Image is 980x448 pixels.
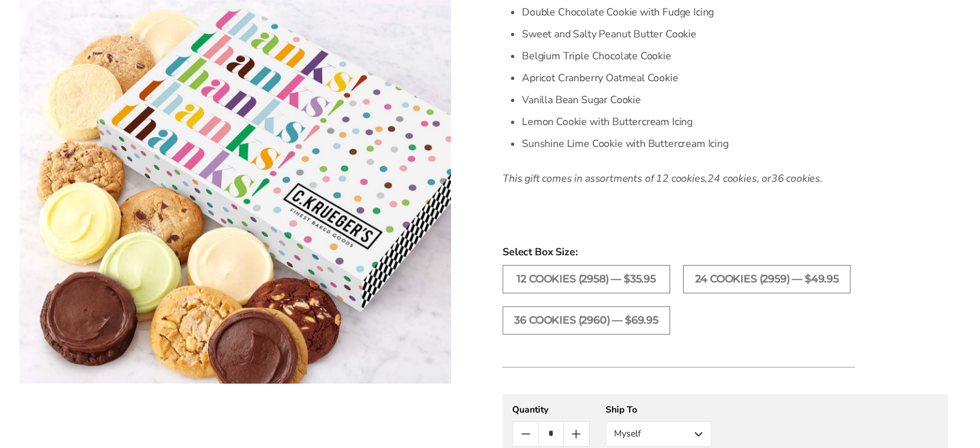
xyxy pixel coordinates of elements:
[512,404,590,416] div: Quantity
[522,71,678,85] span: Apricot Cranberry Oatmeal Cookie
[503,244,948,260] span: Select Box Size:
[771,171,823,186] em: 36 cookies.
[707,171,771,186] em: 24 cookies, or
[503,306,670,335] label: 36 Cookies (2960) — $69.95
[522,115,693,129] span: Lemon Cookie with Buttercream Icing
[503,171,707,186] em: This gift comes in assortments of 12 cookies,
[606,421,711,447] button: Myself
[10,399,133,438] iframe: Sign Up via Text for Offers
[564,422,589,446] button: Count plus
[522,27,697,41] span: Sweet and Salty Peanut Butter Cookie
[606,404,711,416] div: Ship To
[522,93,641,107] span: Vanilla Bean Sugar Cookie
[513,422,538,446] button: Count minus
[522,137,728,151] span: Sunshine Lime Cookie with Buttercream Icing
[538,422,563,446] input: Quantity
[522,49,671,63] span: Belgium Triple Chocolate Cookie
[503,265,670,293] label: 12 Cookies (2958) — $35.95
[522,5,714,19] span: Double Chocolate Cookie with Fudge Icing
[683,265,850,293] label: 24 Cookies (2959) — $49.95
